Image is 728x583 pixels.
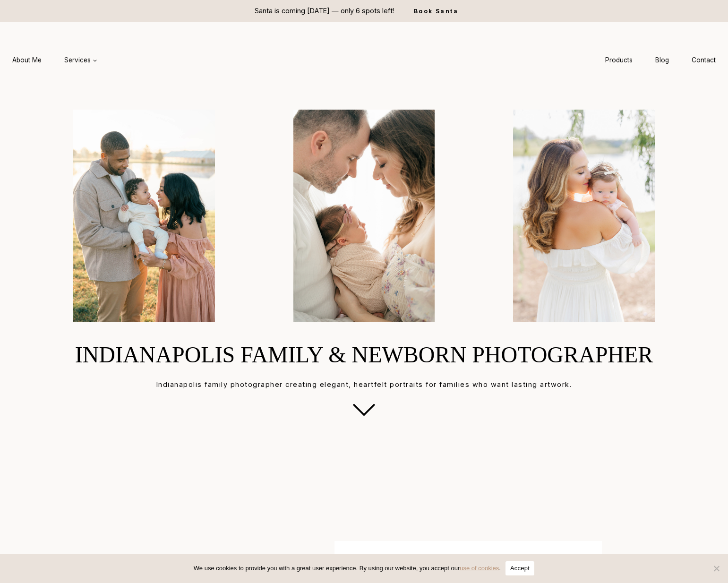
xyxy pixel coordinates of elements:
[644,51,680,69] a: Blog
[505,561,534,575] button: Accept
[23,341,705,369] h1: Indianapolis Family & Newborn Photographer
[1,51,53,69] a: About Me
[53,51,109,69] a: Services
[258,110,471,322] img: Parents holding their baby lovingly by Indianapolis newborn photographer
[594,51,727,69] nav: Secondary
[711,564,721,573] span: No
[194,564,501,573] span: We use cookies to provide you with a great user experience. By using our website, you accept our .
[478,110,690,322] img: mom holding baby on shoulder looking back at the camera outdoors in Carmel, Indiana
[255,6,394,16] p: Santa is coming [DATE] — only 6 spots left!
[1,51,109,69] nav: Primary
[23,379,705,390] p: Indianapolis family photographer creating elegant, heartfelt portraits for families who want last...
[34,110,694,322] div: Photo Gallery Carousel
[258,40,471,80] img: aleah gregory logo
[64,55,97,65] span: Services
[460,565,499,572] a: use of cookies
[594,51,644,69] a: Products
[38,110,250,322] img: Family enjoying a sunny day by the lake.
[680,51,727,69] a: Contact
